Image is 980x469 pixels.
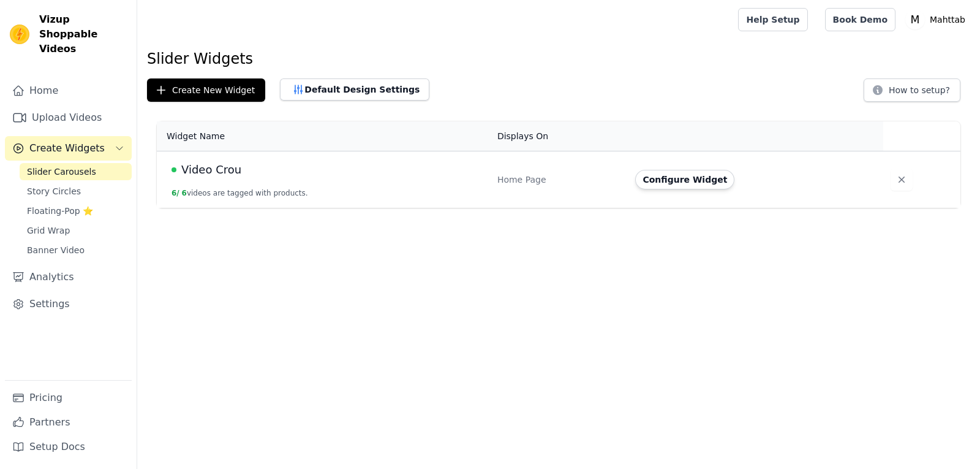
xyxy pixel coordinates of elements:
[157,121,490,151] th: Widget Name
[171,167,176,172] span: Live Published
[29,141,105,156] span: Create Widgets
[27,244,85,256] span: Banner Video
[864,87,960,99] a: How to setup?
[490,121,628,151] th: Displays On
[5,105,132,130] a: Upload Videos
[39,12,127,56] span: Vizup Shoppable Videos
[147,78,265,102] button: Create New Widget
[27,185,81,197] span: Story Circles
[5,410,132,435] a: Partners
[171,188,308,198] button: 6/ 6videos are tagged with products.
[181,161,241,178] span: Video Crou
[891,169,913,191] button: Delete widget
[27,224,70,237] span: Grid Wrap
[497,173,621,186] div: Home Page
[825,8,895,31] a: Book Demo
[20,163,132,180] a: Slider Carousels
[10,25,29,44] img: Vizup
[20,183,132,200] a: Story Circles
[5,386,132,410] a: Pricing
[5,292,132,316] a: Settings
[171,189,179,197] span: 6 /
[5,78,132,103] a: Home
[738,8,807,31] a: Help Setup
[147,49,970,69] h1: Slider Widgets
[27,205,93,217] span: Floating-Pop ⭐
[925,9,970,31] p: Mahttab
[182,189,187,197] span: 6
[635,170,734,189] button: Configure Widget
[280,78,429,101] button: Default Design Settings
[5,136,132,161] button: Create Widgets
[5,435,132,459] a: Setup Docs
[905,9,970,31] button: M Mahttab
[20,202,132,219] a: Floating-Pop ⭐
[911,13,920,26] text: M
[864,78,960,102] button: How to setup?
[5,265,132,289] a: Analytics
[20,222,132,239] a: Grid Wrap
[20,242,132,259] a: Banner Video
[27,166,96,178] span: Slider Carousels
